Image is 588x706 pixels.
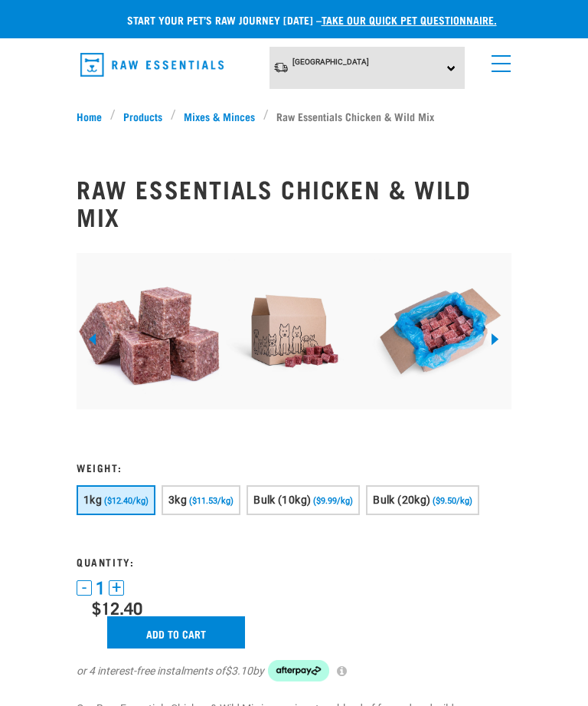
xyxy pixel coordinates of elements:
h1: Raw Essentials Chicken & Wild Mix [77,175,511,230]
span: [GEOGRAPHIC_DATA] [292,57,369,66]
button: 3kg ($11.53/kg) [162,485,240,515]
span: 3kg [168,494,187,506]
button: Bulk (20kg) ($9.50/kg) [366,485,479,515]
button: + [109,580,124,596]
img: Raw Essentials Logo [80,53,224,77]
a: menu [484,46,511,74]
span: 1 [96,580,105,596]
span: ($11.53/kg) [189,496,234,506]
span: ($12.40/kg) [104,496,149,506]
a: Mixes & Minces [176,108,263,124]
span: Bulk (10kg) [253,494,311,506]
button: - [77,580,92,596]
span: 1kg [83,494,102,506]
button: Bulk (10kg) ($9.99/kg) [247,485,360,515]
img: Raw Essentials Bulk 10kg Raw Dog Food Box Exterior Design [222,253,367,409]
h3: Quantity: [77,556,511,567]
div: $12.40 [92,598,511,617]
img: Pile Of Cubed Chicken Wild Meat Mix [77,253,222,409]
span: ($9.99/kg) [313,496,353,506]
span: ($9.50/kg) [433,496,472,506]
span: $3.10 [225,663,253,679]
h3: Weight: [77,461,511,473]
a: take our quick pet questionnaire. [322,17,497,22]
img: Raw Essentials Bulk 10kg Raw Dog Food Box [367,253,513,409]
nav: breadcrumbs [77,108,511,124]
input: Add to cart [107,616,245,649]
a: Home [77,108,110,124]
div: or 4 interest-free instalments of by [77,660,511,681]
a: Products [116,108,171,124]
span: Bulk (20kg) [373,494,430,506]
button: 1kg ($12.40/kg) [77,485,155,515]
img: Afterpay [268,660,329,681]
img: van-moving.png [273,61,289,74]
